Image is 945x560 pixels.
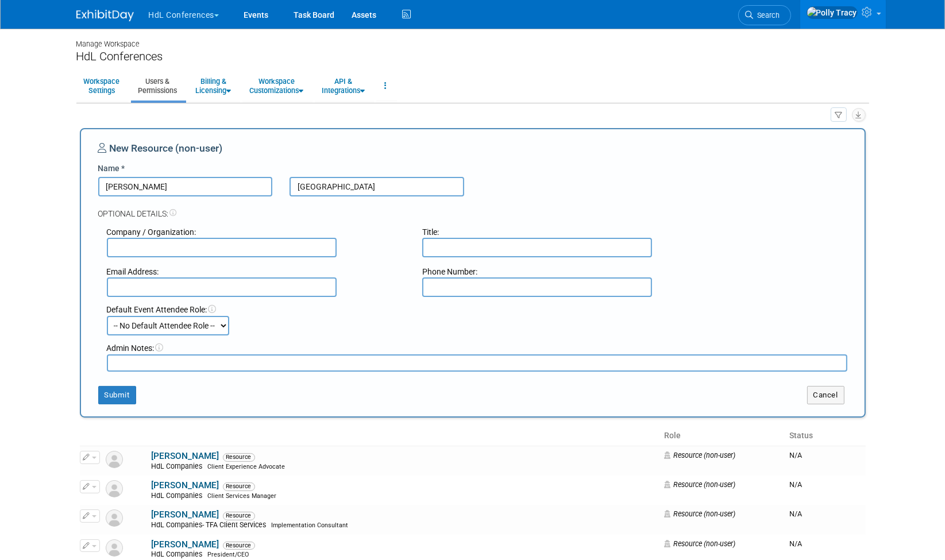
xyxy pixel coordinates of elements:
img: ExhibitDay [76,10,134,21]
div: Company / Organization: [107,226,406,238]
img: Resource [106,539,123,557]
span: Resource [223,512,255,520]
input: Last Name [290,177,464,196]
div: Manage Workspace [76,29,869,49]
div: Optional Details: [98,196,847,219]
a: [PERSON_NAME] [152,539,219,550]
div: New Resource (non-user) [98,141,847,163]
img: Resource [106,509,123,527]
a: WorkspaceCustomizations [242,72,311,100]
img: Resource [106,451,123,468]
button: Cancel [807,386,844,404]
img: Polly Tracy [807,6,858,19]
th: Status [785,426,866,446]
a: Users &Permissions [131,72,185,100]
span: Resource (non-user) [664,509,735,518]
span: Resource [223,453,255,461]
button: Submit [98,386,136,404]
span: N/A [789,539,802,548]
span: HdL Companies [152,550,206,558]
a: Search [738,5,791,25]
span: Client Experience Advocate [208,463,286,470]
span: Resource (non-user) [664,451,735,459]
span: N/A [789,480,802,489]
div: Email Address: [107,266,406,277]
a: Billing &Licensing [188,72,239,100]
a: [PERSON_NAME] [152,451,219,461]
span: HdL Companies [152,492,206,500]
span: Resource [223,482,255,491]
span: Resource (non-user) [664,480,735,489]
span: Resource (non-user) [664,539,735,548]
a: [PERSON_NAME] [152,509,219,520]
span: HdL Companies [152,462,206,470]
th: Role [659,426,785,446]
span: Search [754,11,780,20]
div: HdL Conferences [76,49,869,64]
span: Implementation Consultant [272,522,349,529]
span: HdL Companies- TFA Client Services [152,521,270,529]
span: Client Services Manager [208,492,277,500]
div: Default Event Attendee Role: [107,304,847,315]
a: API &Integrations [315,72,373,100]
span: President/CEO [208,551,249,558]
img: Resource [106,480,123,497]
span: N/A [789,451,802,459]
a: [PERSON_NAME] [152,480,219,491]
a: WorkspaceSettings [76,72,128,100]
span: N/A [789,509,802,518]
div: Title: [422,226,721,238]
div: Phone Number: [422,266,721,277]
span: Resource [223,542,255,550]
div: Admin Notes: [107,342,847,354]
label: Name * [98,163,125,174]
input: First Name [98,177,273,196]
